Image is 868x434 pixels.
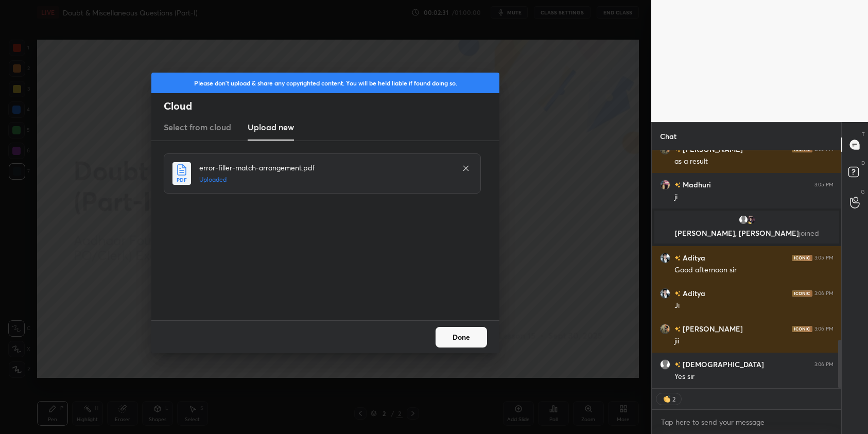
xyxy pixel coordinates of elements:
img: no-rating-badge.077c3623.svg [674,362,681,368]
img: default.png [738,215,748,225]
h3: Upload new [248,121,294,133]
div: 3:05 PM [814,255,834,261]
h4: error-filler-match-arrangement.pdf [199,162,452,173]
div: 2 [672,395,676,403]
div: 3:05 PM [814,182,834,188]
img: 0fae6e87adcb454389f28d9da65cae77.jpg [660,253,670,263]
img: e9fad735bb484418a7b2991e474459bb.jpg [660,180,670,190]
img: no-rating-badge.077c3623.svg [674,255,681,261]
button: Done [436,327,487,348]
p: D [861,159,865,167]
img: iconic-dark.1390631f.png [792,255,812,261]
img: no-rating-badge.077c3623.svg [674,291,681,297]
img: iconic-dark.1390631f.png [792,290,812,297]
p: Chat [652,123,685,150]
img: default.png [660,359,670,370]
div: Please don't upload & share any copyrighted content. You will be held liable if found doing so. [151,73,499,93]
h6: Aditya [681,288,705,299]
p: [PERSON_NAME], [PERSON_NAME] [661,229,833,237]
h6: Madhuri [681,179,711,190]
h6: Aditya [681,252,705,263]
p: G [861,188,865,196]
img: no-rating-badge.077c3623.svg [674,182,681,188]
img: afd6fd03adb846cbbda60f1dd91061a7.jpg [660,324,670,334]
div: 3:06 PM [814,361,834,368]
h2: Cloud [164,99,499,113]
img: iconic-dark.1390631f.png [792,326,812,332]
p: T [862,130,865,138]
img: 0fae6e87adcb454389f28d9da65cae77.jpg [660,288,670,299]
div: Good afternoon sir [674,265,834,275]
img: no-rating-badge.077c3623.svg [674,326,681,332]
h6: [DEMOGRAPHIC_DATA] [681,359,764,370]
h5: Uploaded [199,175,452,184]
img: clapping_hands.png [662,394,672,404]
div: 3:06 PM [814,290,834,297]
img: 90d0b8e0612040a490f2667341829ab5.jpg [745,215,755,225]
span: joined [798,228,819,238]
div: grid [652,150,842,388]
h6: [PERSON_NAME] [681,323,743,334]
div: Ji [674,301,834,311]
div: 3:06 PM [814,326,834,332]
div: as a result [674,157,834,167]
div: jii [674,336,834,346]
div: Yes sir [674,372,834,382]
div: ji [674,192,834,202]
